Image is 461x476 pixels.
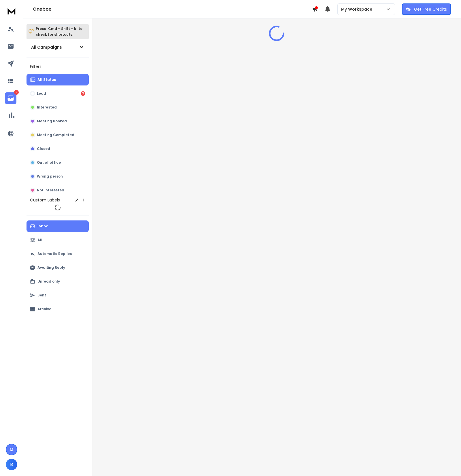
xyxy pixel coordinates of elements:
[6,6,17,16] img: logo
[27,74,89,85] button: All Status
[402,3,451,15] button: Get Free Credits
[27,303,89,315] button: Archive
[37,91,46,96] p: Lead
[27,41,89,53] button: All Campaigns
[27,157,89,168] button: Out of office
[37,307,51,311] p: Archive
[37,77,56,82] p: All Status
[5,92,16,104] a: 2
[47,25,77,32] span: Cmd + Shift + k
[6,459,17,470] button: B
[27,220,89,232] button: Inbox
[30,197,60,203] h3: Custom Labels
[37,146,50,151] p: Closed
[37,238,42,242] p: All
[37,265,65,270] p: Awaiting Reply
[27,115,89,127] button: Meeting Booked
[37,160,61,165] p: Out of office
[37,174,63,179] p: Wrong person
[37,133,74,137] p: Meeting Completed
[341,6,375,12] p: My Workspace
[81,91,85,96] div: 2
[27,262,89,273] button: Awaiting Reply
[37,188,64,193] p: Not Interested
[31,44,62,50] h1: All Campaigns
[37,224,48,229] p: Inbox
[37,119,67,123] p: Meeting Booked
[33,6,312,13] h1: Onebox
[27,290,89,301] button: Sent
[37,105,57,110] p: Interested
[27,102,89,113] button: Interested
[27,62,89,71] h3: Filters
[414,6,447,12] p: Get Free Credits
[37,279,60,284] p: Unread only
[36,26,82,37] p: Press to check for shortcuts.
[14,90,19,95] p: 2
[27,129,89,141] button: Meeting Completed
[27,88,89,99] button: Lead2
[27,276,89,287] button: Unread only
[27,234,89,246] button: All
[27,143,89,155] button: Closed
[27,248,89,260] button: Automatic Replies
[27,171,89,182] button: Wrong person
[27,184,89,196] button: Not Interested
[37,293,46,298] p: Sent
[37,252,72,256] p: Automatic Replies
